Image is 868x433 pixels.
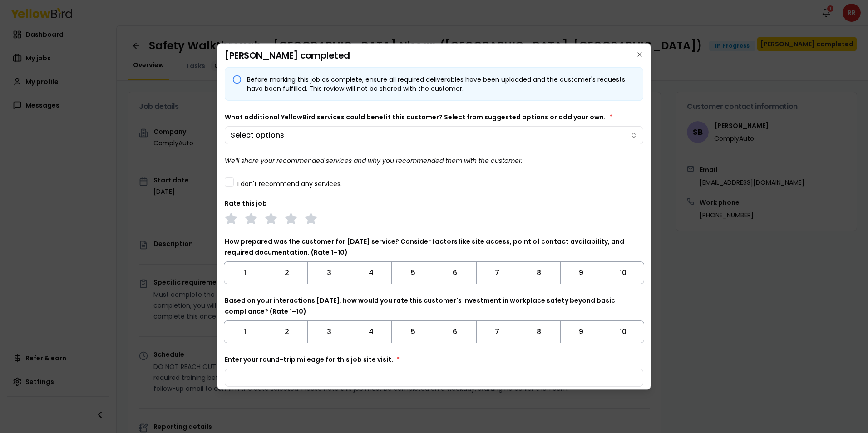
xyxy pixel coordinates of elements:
[350,261,392,284] button: Toggle 4
[560,320,602,343] button: Toggle 9
[266,320,308,343] button: Toggle 2
[308,261,350,284] button: Toggle 3
[434,320,476,343] button: Toggle 6
[392,261,434,284] button: Toggle 5
[247,75,636,93] div: Before marking this job as complete, ensure all required deliverables have been uploaded and the ...
[237,181,342,187] label: I don't recommend any services.
[225,355,400,364] label: Enter your round-trip mileage for this job site visit.
[602,320,644,343] button: Toggle 10
[308,320,350,343] button: Toggle 3
[434,261,476,284] button: Toggle 6
[225,237,624,257] label: How prepared was the customer for [DATE] service? Consider factors like site access, point of con...
[518,320,560,343] button: Toggle 8
[476,320,518,343] button: Toggle 7
[602,261,644,284] button: Toggle 10
[392,320,434,343] button: Toggle 5
[231,130,284,141] span: Select options
[225,126,643,144] button: Select options
[225,199,267,208] label: Rate this job
[518,261,560,284] button: Toggle 8
[225,156,523,165] i: We’ll share your recommended services and why you recommended them with the customer.
[224,320,266,343] button: Toggle 1
[225,296,615,316] label: Based on your interactions [DATE], how would you rate this customer's investment in workplace saf...
[225,113,612,122] label: What additional YellowBird services could benefit this customer? Select from suggested options or...
[560,261,602,284] button: Toggle 9
[225,51,643,60] h2: [PERSON_NAME] completed
[476,261,518,284] button: Toggle 7
[266,261,308,284] button: Toggle 2
[350,320,392,343] button: Toggle 4
[224,261,266,284] button: Toggle 1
